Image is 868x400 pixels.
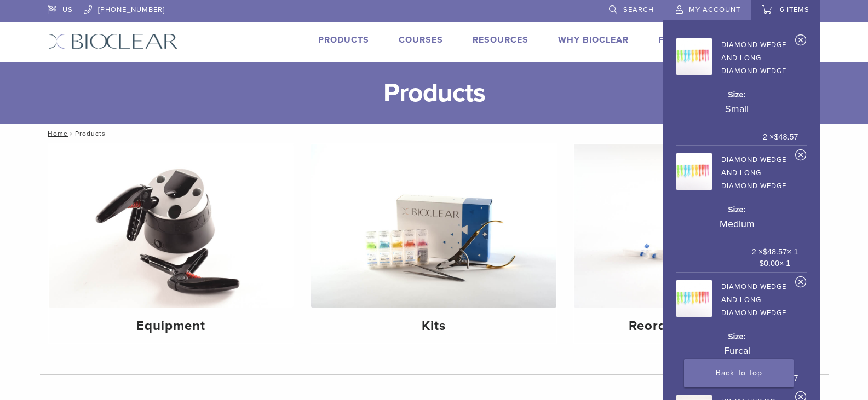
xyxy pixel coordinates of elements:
[760,259,779,268] bdi: 0.00
[780,5,809,14] span: 6 items
[320,316,548,336] h4: Kits
[49,144,294,343] a: Equipment
[473,34,528,45] a: Resources
[763,131,798,143] span: 2 ×
[574,144,819,308] img: Reorder Components
[676,153,712,190] img: Diamond Wedge and Long Diamond Wedge
[752,246,798,270] span: 2 ×
[684,359,794,387] a: Back To Top
[676,280,712,317] img: Diamond Wedge and Long Diamond Wedge
[44,130,68,137] a: Home
[574,144,819,343] a: Reorder Components
[558,34,629,45] a: Why Bioclear
[795,149,807,165] a: Remove Diamond Wedge and Long Diamond Wedge from cart
[399,34,443,45] a: Courses
[40,124,829,143] nav: Products
[623,5,654,14] span: Search
[763,247,767,256] span: $
[311,144,556,343] a: Kits
[795,34,807,50] a: Remove Diamond Wedge and Long Diamond Wedge from cart
[676,150,798,193] a: Diamond Wedge and Long Diamond Wedge
[676,204,798,216] dt: Size:
[774,132,798,141] bdi: 48.57
[658,34,731,45] a: Find A Doctor
[676,35,798,78] a: Diamond Wedge and Long Diamond Wedge
[583,316,810,336] h4: Reorder Components
[676,277,798,320] a: Diamond Wedge and Long Diamond Wedge
[311,144,556,308] img: Kits
[318,34,369,45] a: Products
[760,259,764,268] span: $
[676,216,798,232] p: Medium
[763,247,798,256] span: × 1
[49,144,294,308] img: Equipment
[48,33,178,49] img: Bioclear
[774,132,778,141] span: $
[676,343,798,359] p: Furcal
[676,89,798,101] dt: Size:
[676,331,798,343] dt: Size:
[58,316,285,336] h4: Equipment
[676,101,798,117] p: Small
[676,38,712,75] img: Diamond Wedge and Long Diamond Wedge
[795,276,807,292] a: Remove Diamond Wedge and Long Diamond Wedge from cart
[760,259,790,268] span: × 1
[689,5,740,14] span: My Account
[68,131,75,136] span: /
[763,247,787,256] bdi: 48.57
